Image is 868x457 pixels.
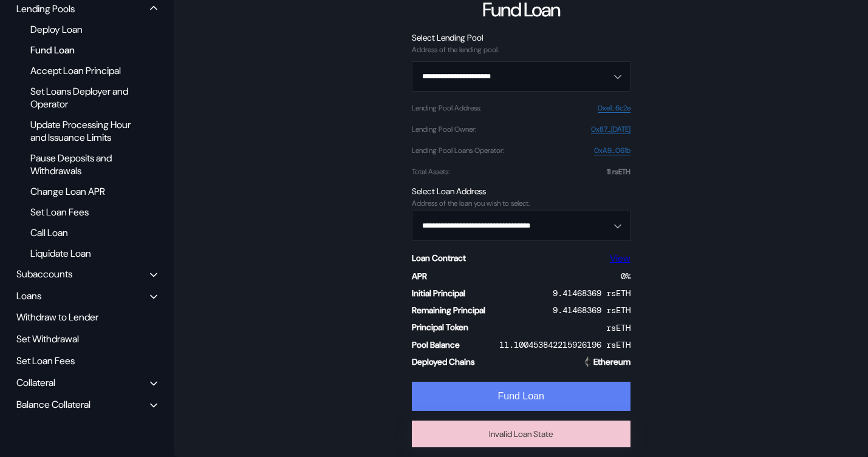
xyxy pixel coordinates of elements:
a: 0x87...[DATE] [591,125,630,134]
div: 11 rsETH [607,168,630,176]
div: Initial Principal [412,288,465,299]
div: 0 % [621,271,630,282]
div: Select Loan Address [412,186,630,197]
div: Ethereum [593,356,630,367]
div: Balance Collateral [16,398,91,411]
a: 0xe1...6c2e [598,104,630,113]
div: Remaining Principal [412,305,485,316]
button: Open menu [412,61,630,92]
div: Loans [16,289,41,302]
div: Address of the lending pool. [412,46,630,54]
div: Set Loan Fees [24,204,141,220]
div: Withdraw to Lender [12,308,162,327]
div: 11.100453842215926196 rsETH [499,339,630,350]
div: Change Loan APR [24,183,141,200]
div: Lending Pools [16,2,75,15]
div: Lending Pool Loans Operator : [412,146,504,155]
div: APR [412,271,427,282]
div: Collateral [16,376,55,389]
div: Total Assets : [412,168,449,176]
div: Liquidate Loan [24,245,141,262]
div: Deployed Chains [412,356,475,367]
div: Invalid Loan State [489,425,553,442]
div: Set Withdrawal [12,330,162,348]
div: Lending Pool Address : [412,104,481,112]
div: 9.41468369 rsETH [553,305,630,316]
div: Accept Loan Principal [24,63,141,79]
div: Deploy Loan [24,21,141,38]
div: Loan Contract [412,252,466,263]
div: Subaccounts [16,268,72,280]
button: Open menu [412,211,630,241]
div: Pool Balance [412,339,460,350]
div: Lending Pool Owner : [412,125,476,134]
div: Update Processing Hour and Issuance Limits [24,117,141,146]
a: View [610,252,630,265]
a: 0xA9...061b [594,146,630,155]
div: Set Loan Fees [12,351,162,370]
div: Pause Deposits and Withdrawals [24,150,141,179]
button: Fund Loan [412,382,630,411]
div: Address of the loan you wish to select. [412,199,630,208]
div: Set Loans Deployer and Operator [24,83,141,112]
div: Fund Loan [24,42,141,58]
div: 9.41468369 rsETH [553,288,630,299]
div: rsETH [606,322,630,333]
div: Select Lending Pool [412,32,630,43]
img: Ethereum [583,356,593,367]
div: Principal Token [412,322,468,333]
div: Call Loan [24,225,141,241]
